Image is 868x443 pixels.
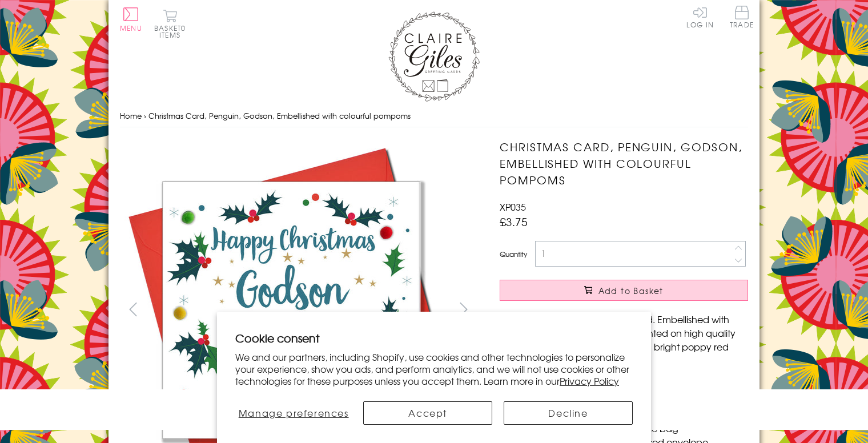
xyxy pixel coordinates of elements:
img: Claire Giles Greetings Cards [388,11,480,102]
span: Trade [730,6,754,28]
span: 0 items [159,23,186,40]
p: We and our partners, including Shopify, use cookies and other technologies to personalize your ex... [235,351,633,386]
button: Basket0 items [154,9,186,38]
a: Home [120,110,142,121]
a: Privacy Policy [560,374,619,388]
span: Add to Basket [598,285,664,296]
span: › [144,110,146,121]
button: Accept [363,401,492,425]
a: Trade [730,6,754,30]
button: Menu [120,7,142,31]
button: next [451,296,477,322]
h1: Christmas Card, Penguin, Godson, Embellished with colourful pompoms [500,139,748,188]
span: £3.75 [500,214,528,229]
span: XP035 [500,200,526,214]
label: Quantity [500,249,527,259]
span: Christmas Card, Penguin, Godson, Embellished with colourful pompoms [148,110,411,121]
button: Decline [504,401,633,425]
button: Add to Basket [500,280,748,301]
h2: Cookie consent [235,330,633,346]
span: Menu [120,23,142,33]
button: prev [120,296,146,322]
a: Log In [686,6,714,28]
nav: breadcrumbs [120,104,748,128]
span: Manage preferences [239,406,349,420]
button: Manage preferences [235,401,352,425]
